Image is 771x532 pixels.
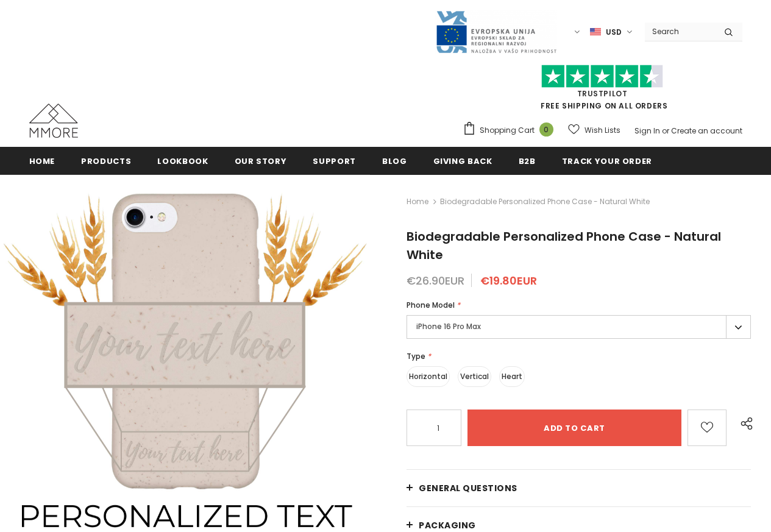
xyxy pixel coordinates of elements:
span: General Questions [419,482,517,494]
a: Shopping Cart 0 [463,121,560,140]
span: Lookbook [157,155,208,167]
span: or [662,126,669,136]
span: 0 [539,122,553,137]
a: Javni Razpis [435,26,557,37]
label: Heart [499,366,525,387]
span: PACKAGING [419,519,476,531]
span: Products [81,155,131,167]
span: Track your order [562,155,652,167]
a: support [313,147,356,174]
span: €19.80EUR [480,273,537,288]
label: Vertical [458,366,491,387]
span: Biodegradable Personalized Phone Case - Natural White [407,228,721,263]
a: B2B [519,147,536,174]
a: Track your order [562,147,652,174]
span: Giving back [433,155,492,167]
span: USD [606,26,622,38]
a: Home [29,147,55,174]
a: Giving back [433,147,492,174]
a: Trustpilot [577,88,628,99]
span: Wish Lists [584,124,620,137]
span: Shopping Cart [480,124,535,137]
span: FREE SHIPPING ON ALL ORDERS [463,70,742,111]
a: Sign In [634,126,660,136]
img: Trust Pilot Stars [541,65,663,88]
a: Wish Lists [568,119,620,141]
span: Phone Model [407,300,455,310]
a: Create an account [671,126,742,136]
a: Our Story [235,147,287,174]
img: USD [590,27,601,37]
span: Biodegradable Personalized Phone Case - Natural White [440,194,650,209]
label: iPhone 16 Pro Max [407,315,751,339]
a: General Questions [407,470,751,506]
img: Javni Razpis [435,10,557,54]
img: MMORE Cases [29,104,78,138]
a: Lookbook [157,147,208,174]
a: Blog [382,147,407,174]
span: Blog [382,155,407,167]
span: support [313,155,356,167]
input: Search Site [645,23,715,40]
span: Our Story [235,155,287,167]
span: B2B [519,155,536,167]
a: Products [81,147,131,174]
input: Add to cart [467,410,681,446]
span: €26.90EUR [407,273,464,288]
a: Home [407,194,428,209]
label: Horizontal [407,366,450,387]
span: Home [29,155,55,167]
span: Type [407,351,425,361]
